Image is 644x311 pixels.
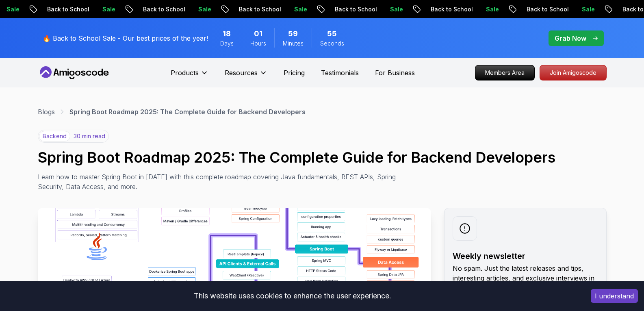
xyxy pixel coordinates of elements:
p: Members Area [475,65,534,80]
p: Sale [384,5,410,13]
p: backend [39,131,70,141]
p: Sale [575,5,601,13]
p: Back to School [137,5,192,13]
span: 1 Hours [254,28,262,39]
span: Hours [250,39,266,48]
p: Sale [96,5,122,13]
p: Back to School [232,5,288,13]
span: 18 Days [223,28,231,39]
span: Seconds [320,39,344,48]
a: Testimonials [321,68,359,78]
p: 🔥 Back to School Sale - Our best prices of the year! [43,33,208,43]
p: Sale [288,5,314,13]
a: For Business [375,68,415,78]
a: Blogs [38,107,55,117]
p: Resources [225,68,258,78]
a: Members Area [475,65,535,80]
p: Spring Boot Roadmap 2025: The Complete Guide for Backend Developers [69,107,306,117]
p: Learn how to master Spring Boot in [DATE] with this complete roadmap covering Java fundamentals, ... [38,172,402,191]
button: Products [171,68,208,84]
p: No spam. Just the latest releases and tips, interesting articles, and exclusive interviews in you... [453,263,598,293]
p: Back to School [424,5,479,13]
p: 30 min read [74,132,105,140]
p: Sale [479,5,505,13]
p: Back to School [41,5,96,13]
p: Sale [192,5,218,13]
h1: Spring Boot Roadmap 2025: The Complete Guide for Backend Developers [38,149,607,165]
p: Grab Now [555,33,586,43]
span: 59 Minutes [288,28,298,39]
span: Minutes [283,39,304,48]
span: Days [220,39,234,48]
a: Join Amigoscode [540,65,607,80]
h2: Weekly newsletter [453,250,598,262]
a: Pricing [284,68,305,78]
div: This website uses cookies to enhance the user experience. [6,287,579,305]
p: Back to School [328,5,384,13]
p: Products [171,68,199,78]
button: Resources [225,68,267,84]
p: Back to School [520,5,575,13]
span: 55 Seconds [327,28,337,39]
button: Accept cookies [591,289,638,303]
p: Join Amigoscode [540,65,606,80]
